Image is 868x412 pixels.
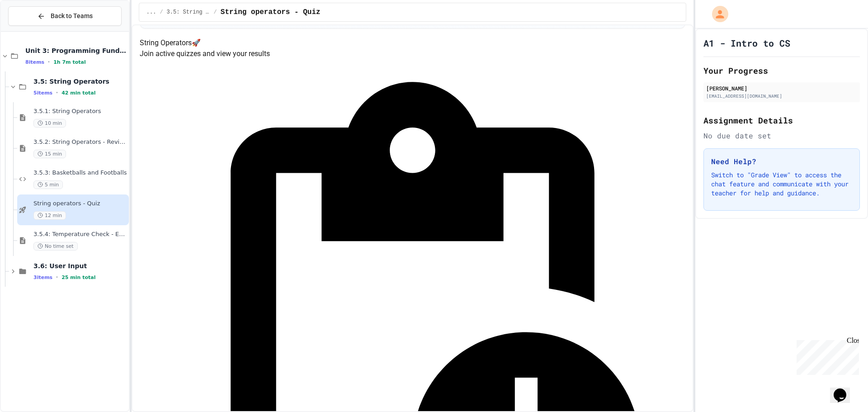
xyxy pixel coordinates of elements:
h4: String Operators 🚀 [140,38,685,48]
div: [PERSON_NAME] [706,84,857,92]
span: 42 min total [61,90,95,96]
div: [EMAIL_ADDRESS][DOMAIN_NAME] [706,93,857,99]
div: No due date set [703,130,860,141]
iframe: chat widget [793,336,859,375]
span: No time set [33,242,78,251]
span: • [56,89,58,96]
span: Back to Teams [51,11,93,21]
span: 15 min [33,150,66,158]
span: / [160,9,163,16]
span: 3.5: String Operators [167,9,210,16]
span: Unit 3: Programming Fundamentals [25,47,127,55]
span: 3.6: User Input [33,262,127,270]
span: 3.5.4: Temperature Check - Exit Ticket [33,231,127,238]
h3: Need Help? [711,156,852,167]
p: Join active quizzes and view your results [140,48,685,59]
p: Switch to "Grade View" to access the chat feature and communicate with your teacher for help and ... [711,170,852,198]
span: 3.5.2: String Operators - Review [33,138,127,146]
button: Back to Teams [8,6,122,26]
span: 8 items [25,59,44,65]
span: 10 min [33,119,66,128]
span: 3 items [33,275,52,280]
span: 12 min [33,211,66,220]
span: • [56,274,58,281]
span: String operators - Quiz [33,200,127,208]
span: 3.5: String Operators [33,77,127,85]
h2: Your Progress [703,64,860,77]
span: 25 min total [61,275,95,280]
h2: Assignment Details [703,114,860,127]
iframe: chat widget [830,376,859,403]
span: ... [146,9,156,16]
span: 5 items [33,90,52,96]
span: 5 min [33,180,63,189]
div: Chat with us now!Close [4,4,62,57]
span: • [48,58,50,66]
div: My Account [703,4,731,24]
span: String operators - Quiz [221,7,321,18]
h1: A1 - Intro to CS [703,37,790,49]
span: 3.5.3: Basketballs and Footballs [33,169,127,177]
span: 3.5.1: String Operators [33,108,127,115]
span: 1h 7m total [53,59,86,65]
span: / [214,9,217,16]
